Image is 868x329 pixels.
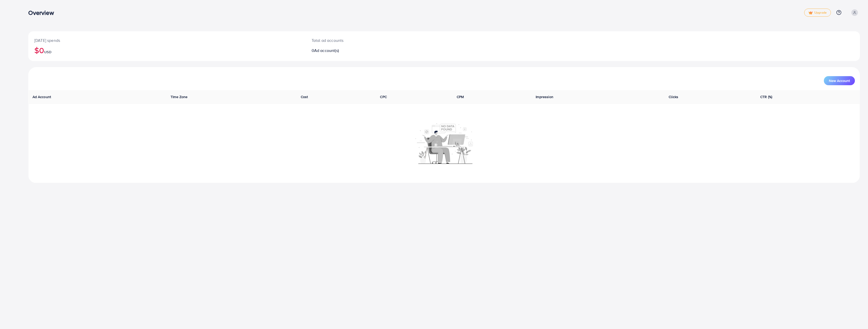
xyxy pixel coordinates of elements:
h2: 0 [312,48,507,53]
span: Ad Account [33,94,51,99]
button: New Account [824,76,855,85]
p: Total ad accounts [312,37,507,43]
span: Time Zone [171,94,187,99]
h3: Overview [28,9,58,16]
img: No account [415,123,473,164]
span: Cost [301,94,308,99]
span: Impression [536,94,553,99]
span: CPM [457,94,464,99]
span: USD [44,49,51,54]
h2: $0 [34,45,300,55]
span: Upgrade [808,11,827,15]
a: tickUpgrade [804,9,831,17]
span: New Account [829,79,850,82]
span: CPC [380,94,387,99]
span: Ad account(s) [314,48,339,53]
p: [DATE] spends [34,37,300,43]
img: tick [808,11,813,15]
span: CTR (%) [760,94,772,99]
span: Clicks [669,94,678,99]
